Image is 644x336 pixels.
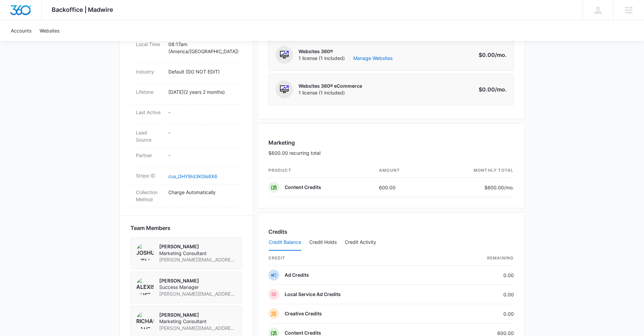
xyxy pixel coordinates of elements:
[299,89,362,96] span: 1 license (1 included)
[168,173,217,179] a: cus_OHY9Id3KGls8X6
[168,129,237,136] p: -
[136,68,163,75] dt: Industry
[268,149,320,156] p: $600.00 recurring total
[299,48,392,55] p: Websites 360®
[268,163,374,178] th: product
[495,86,507,93] span: /mo.
[442,266,514,285] td: 0.00
[159,243,236,250] p: [PERSON_NAME]
[159,325,236,332] span: [PERSON_NAME][EMAIL_ADDRESS][PERSON_NAME][DOMAIN_NAME]
[130,168,242,185] div: Stripe IDcus_OHY9Id3KGls8X6
[136,243,154,261] img: Joshua Wells
[431,163,514,178] th: monthly total
[504,185,514,190] span: /mo.
[442,251,514,266] th: Remaining
[442,285,514,304] td: 0.00
[136,172,163,179] dt: Stripe ID
[299,55,392,62] span: 1 license (1 included)
[345,234,376,251] button: Credit Activity
[130,84,242,105] div: Lifetime[DATE](2 years 2 months)
[130,148,242,168] div: Partner-
[130,105,242,125] div: Last Active-
[374,178,431,197] td: 600.00
[268,251,442,266] th: credit
[159,291,236,297] span: [PERSON_NAME][EMAIL_ADDRESS][DOMAIN_NAME]
[168,109,237,116] p: -
[269,234,301,251] button: Credit Balance
[475,85,507,93] p: $0.00
[136,312,154,329] img: Richard Sauter
[130,64,242,84] div: IndustryDefault (DO NOT EDIT)
[130,185,242,207] div: Collection MethodCharge Automatically
[130,125,242,148] div: Lead Source-
[136,129,163,143] dt: Lead Source
[159,277,236,284] p: [PERSON_NAME]
[442,304,514,323] td: 0.00
[136,152,163,159] dt: Partner
[482,184,514,191] p: $600.00
[285,291,341,298] p: Local Service Ad Credits
[136,41,163,48] dt: Local Time
[168,88,237,96] p: [DATE] ( 2 years 2 months )
[159,250,236,257] span: Marketing Consultant
[130,37,242,64] div: Local Time08:17am (America/[GEOGRAPHIC_DATA])
[475,51,507,59] p: $0.00
[309,234,337,251] button: Credit Holds
[168,68,237,75] p: Default (DO NOT EDIT)
[52,6,113,13] span: Backoffice | Madwire
[168,41,237,55] p: 08:17am ( America/[GEOGRAPHIC_DATA] )
[299,83,362,89] p: Websites 360® eCommerce
[353,55,392,62] a: Manage Websites
[7,20,35,41] a: Accounts
[136,189,163,203] dt: Collection Method
[495,51,507,58] span: /mo.
[136,277,154,295] img: Alexis Austere
[130,224,170,232] span: Team Members
[285,184,321,191] p: Content Credits
[159,256,236,263] span: [PERSON_NAME][EMAIL_ADDRESS][PERSON_NAME][DOMAIN_NAME]
[159,312,236,318] p: [PERSON_NAME]
[168,152,237,159] p: -
[159,284,236,291] span: Success Manager
[159,318,236,325] span: Marketing Consultant
[136,109,163,116] dt: Last Active
[168,189,237,196] p: Charge Automatically
[285,272,309,278] p: Ad Credits
[268,228,287,236] h3: Credits
[374,163,431,178] th: amount
[35,20,64,41] a: Websites
[136,88,163,96] dt: Lifetime
[285,310,322,317] p: Creative Credits
[268,139,320,147] h3: Marketing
